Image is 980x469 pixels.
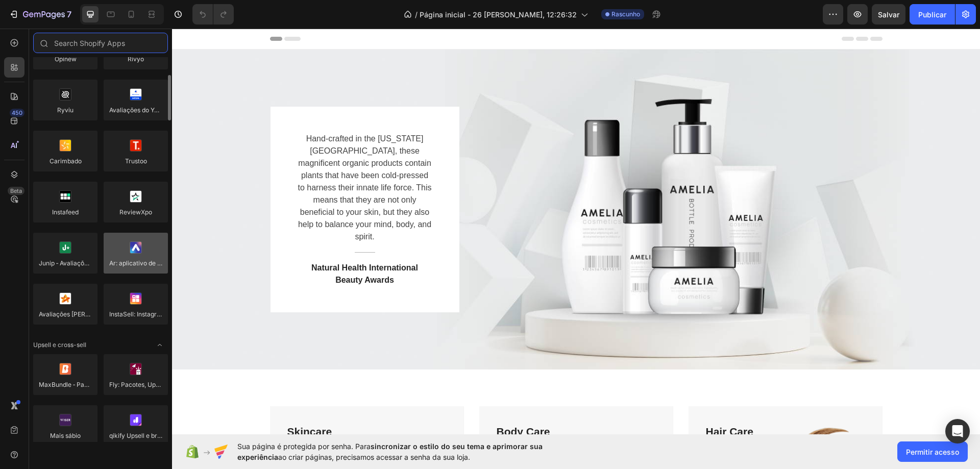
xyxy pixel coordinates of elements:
span: Alternar aberto [152,337,168,353]
button: Publicar [910,4,955,24]
font: Página inicial - 26 [PERSON_NAME], 12:26:32 [420,10,577,19]
font: Salvar [878,10,899,19]
font: Rascunho [611,10,640,18]
font: 7 [67,9,71,19]
div: Abra o Intercom Messenger [945,419,970,443]
font: Publicar [918,10,946,19]
div: Desfazer/Refazer [192,4,234,24]
p: Body Care [325,395,484,411]
font: sincronizar o estilo do seu tema e aprimorar sua experiência [237,442,543,461]
button: Permitir acesso [897,441,968,462]
font: 450 [12,109,22,116]
input: Search Shopify Apps [33,33,168,53]
font: Permitir acesso [906,448,959,456]
font: Upsell e cross-sell [33,341,86,349]
font: ao criar páginas, precisamos acessar a senha da sua loja. [278,453,470,461]
font: Beta [10,187,22,194]
p: Skincare [115,395,275,411]
button: Salvar [872,4,905,24]
iframe: Área de design [172,29,980,434]
font: / [415,10,418,19]
font: Sua página é protegida por senha. Para [237,442,371,451]
button: 7 [4,4,76,24]
p: Hair Care [534,395,693,411]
